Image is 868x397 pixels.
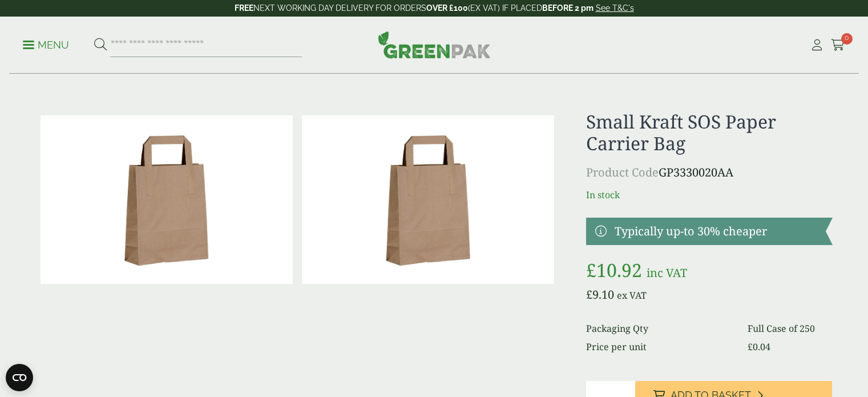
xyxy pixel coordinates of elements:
dt: Packaging Qty [586,322,734,335]
button: Open CMP widget [6,364,33,391]
p: Menu [23,38,69,52]
a: See T&C's [596,3,634,13]
a: 0 [831,37,845,54]
h1: Small Kraft SOS Paper Carrier Bag [586,111,832,155]
p: In stock [586,188,832,202]
img: Small Kraft SOS Paper Carrier Bag Full Case 0 [302,115,554,284]
span: £ [748,340,753,353]
span: Product Code [586,165,659,180]
strong: FREE [235,3,253,13]
i: Cart [831,39,845,51]
i: My Account [810,39,824,51]
span: inc VAT [647,265,687,280]
span: 0 [841,33,853,45]
span: ex VAT [617,289,647,302]
bdi: 0.04 [748,340,770,353]
bdi: 9.10 [586,287,614,302]
img: Small Kraft SOS Paper Carrier Bag 0 [41,115,293,284]
img: GreenPak Supplies [378,31,491,58]
dt: Price per unit [586,340,734,354]
p: GP3330020AA [586,164,832,181]
span: £ [586,287,592,302]
span: £ [586,258,596,282]
dd: Full Case of 250 [748,322,833,335]
strong: OVER £100 [426,3,468,13]
a: Menu [23,38,69,50]
strong: BEFORE 2 pm [542,3,594,13]
bdi: 10.92 [586,258,642,282]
